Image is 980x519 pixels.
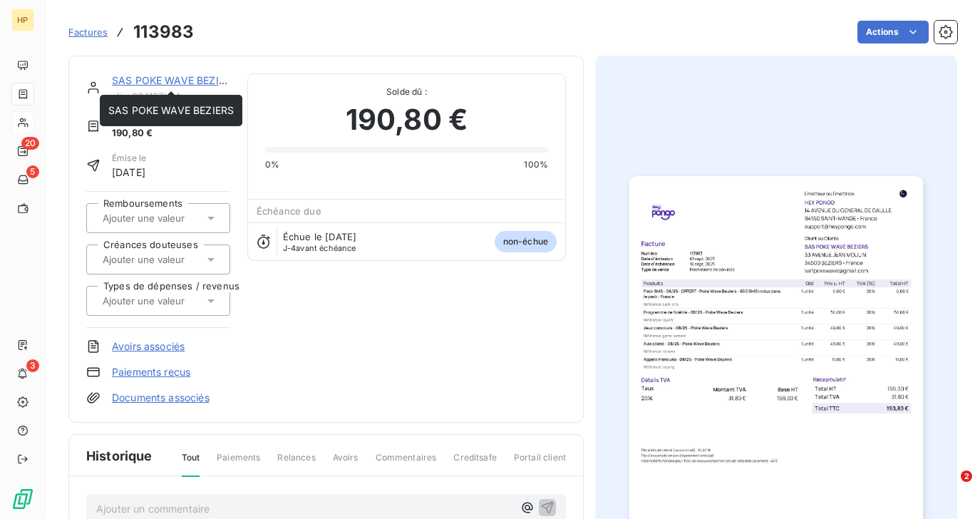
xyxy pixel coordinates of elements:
[932,471,966,505] iframe: Intercom live chat
[11,9,34,31] div: HP
[265,86,548,98] span: Solde dû :
[86,446,153,466] span: Historique
[346,98,468,141] span: 190,80 €
[217,451,260,476] span: Paiements
[112,365,190,379] a: Paiements reçus
[112,126,170,140] span: 190,80 €
[112,152,146,165] span: Émise le
[961,471,972,482] span: 2
[101,212,244,225] input: Ajouter une valeur
[108,104,234,116] span: SAS POKE WAVE BEZIERS
[101,253,244,266] input: Ajouter une valeur
[524,158,548,171] span: 100%
[333,451,359,476] span: Avoirs
[21,137,39,150] span: 20
[26,359,39,372] span: 3
[453,451,497,476] span: Creditsafe
[376,451,437,476] span: Commentaires
[265,158,279,171] span: 0%
[112,391,210,405] a: Documents associés
[68,26,108,38] span: Factures
[68,25,108,39] a: Factures
[514,451,566,476] span: Portail client
[133,19,194,45] h3: 113983
[101,294,244,307] input: Ajouter une valeur
[283,243,296,253] span: J-4
[112,74,237,86] a: SAS POKE WAVE BEZIERS
[112,91,230,102] span: cli_e064127ba4
[182,451,200,477] span: Tout
[283,231,356,242] span: Échue le [DATE]
[26,165,39,178] span: 5
[277,451,315,476] span: Relances
[11,488,34,510] img: Logo LeanPay
[112,165,146,180] span: [DATE]
[495,231,557,252] span: non-échue
[257,205,321,217] span: Échéance due
[857,21,929,43] button: Actions
[283,244,356,252] span: avant échéance
[112,339,185,354] a: Avoirs associés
